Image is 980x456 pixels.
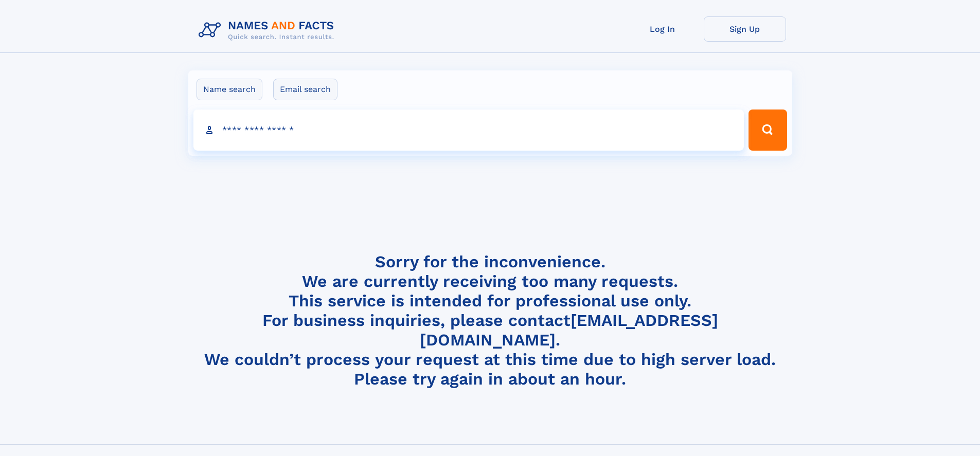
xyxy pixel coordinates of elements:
[420,311,718,350] a: [EMAIL_ADDRESS][DOMAIN_NAME]
[194,16,343,44] img: Logo Names and Facts
[197,79,262,100] label: Name search
[273,79,337,100] label: Email search
[749,110,787,151] button: Search Button
[194,252,786,389] h4: Sorry for the inconvenience. We are currently receiving too many requests. This service is intend...
[704,16,786,42] a: Sign Up
[621,16,704,42] a: Log In
[193,110,744,151] input: search input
